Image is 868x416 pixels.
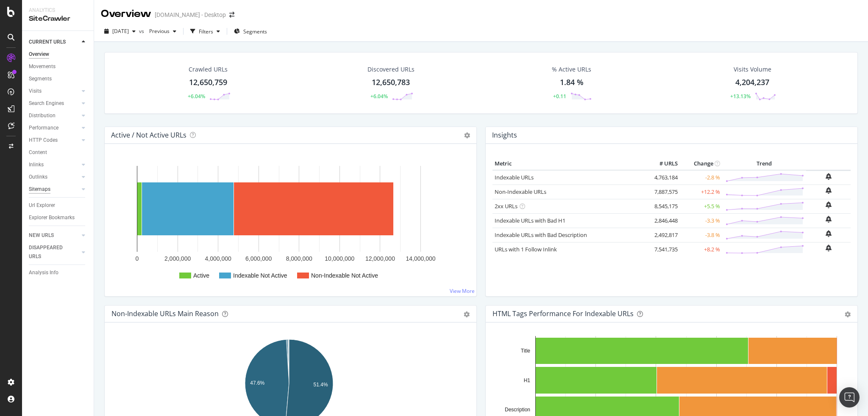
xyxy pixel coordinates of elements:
[495,231,587,239] a: Indexable URLs with Bad Description
[406,255,435,262] text: 14,000,000
[826,245,832,251] div: bell-plus
[243,28,267,35] span: Segments
[29,99,79,108] a: Search Engines
[680,242,722,256] td: +8.2 %
[826,201,832,208] div: bell-plus
[680,213,722,228] td: -3.3 %
[680,185,722,199] td: +12.2 %
[29,7,87,14] div: Analytics
[146,25,180,38] button: Previous
[367,65,415,74] div: Discovered URLs
[286,255,312,262] text: 8,000,000
[111,157,467,289] svg: A chart.
[495,188,546,196] a: Non-Indexable URLs
[29,213,75,222] div: Explorer Bookmarks
[29,148,88,157] a: Content
[826,173,832,180] div: bell-plus
[845,311,851,317] div: gear
[646,199,680,213] td: 8,545,175
[29,50,88,59] a: Overview
[29,124,79,132] a: Performance
[29,38,79,47] a: CURRENT URLS
[325,255,354,262] text: 10,000,000
[492,129,517,141] h4: Insights
[250,380,264,386] text: 47.6%
[495,245,557,253] a: URLs with 1 Follow Inlink
[146,28,170,35] span: Previous
[553,93,566,100] div: +0.11
[29,173,47,182] div: Outlinks
[680,199,722,213] td: +5.5 %
[29,160,79,169] a: Inlinks
[139,28,146,35] span: vs
[521,348,531,354] text: Title
[29,136,58,145] div: HTTP Codes
[29,111,79,120] a: Distribution
[680,228,722,242] td: -3.8 %
[111,309,219,318] div: Non-Indexable URLs Main Reason
[560,77,584,88] div: 1.84 %
[552,65,591,74] div: % Active URLs
[29,124,58,132] div: Performance
[188,93,205,100] div: +6.04%
[155,11,226,19] div: [DOMAIN_NAME] - Desktop
[826,216,832,223] div: bell-plus
[29,99,64,108] div: Search Engines
[29,213,88,222] a: Explorer Bookmarks
[29,14,87,24] div: SiteCrawler
[29,243,72,261] div: DISAPPEARED URLS
[189,65,228,74] div: Crawled URLs
[231,25,270,38] button: Segments
[680,157,722,170] th: Change
[29,173,79,182] a: Outlinks
[101,25,139,38] button: [DATE]
[826,230,832,237] div: bell-plus
[524,377,531,383] text: H1
[464,132,470,138] i: Options
[29,111,56,120] div: Distribution
[29,231,79,240] a: NEW URLS
[187,25,223,38] button: Filters
[734,65,771,74] div: Visits Volume
[365,255,395,262] text: 12,000,000
[189,77,227,88] div: 12,650,759
[29,231,54,240] div: NEW URLS
[646,242,680,256] td: 7,541,735
[492,309,634,318] div: HTML Tags Performance for Indexable URLs
[495,202,517,210] a: 2xx URLs
[314,382,328,388] text: 51.4%
[193,272,209,279] text: Active
[826,187,832,194] div: bell-plus
[101,7,151,21] div: Overview
[29,87,79,96] a: Visits
[495,217,565,224] a: Indexable URLs with Bad H1
[29,160,44,169] div: Inlinks
[505,407,530,413] text: Description
[29,268,58,277] div: Analysis Info
[111,129,186,141] h4: Active / Not Active URLs
[646,157,680,170] th: # URLS
[372,77,410,88] div: 12,650,783
[29,62,56,71] div: Movements
[229,12,234,18] div: arrow-right-arrow-left
[29,74,88,83] a: Segments
[29,50,49,59] div: Overview
[29,243,79,261] a: DISAPPEARED URLS
[164,255,191,262] text: 2,000,000
[29,87,42,96] div: Visits
[646,170,680,185] td: 4,763,184
[735,77,769,88] div: 4,204,237
[29,201,88,210] a: Url Explorer
[646,213,680,228] td: 2,846,448
[311,272,378,279] text: Non-Indexable Not Active
[29,62,88,71] a: Movements
[680,170,722,185] td: -2.8 %
[464,311,470,317] div: gear
[646,228,680,242] td: 2,492,817
[29,185,50,194] div: Sitemaps
[29,74,52,83] div: Segments
[730,93,751,100] div: +13.13%
[245,255,272,262] text: 6,000,000
[839,387,860,408] div: Open Intercom Messenger
[29,185,79,194] a: Sitemaps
